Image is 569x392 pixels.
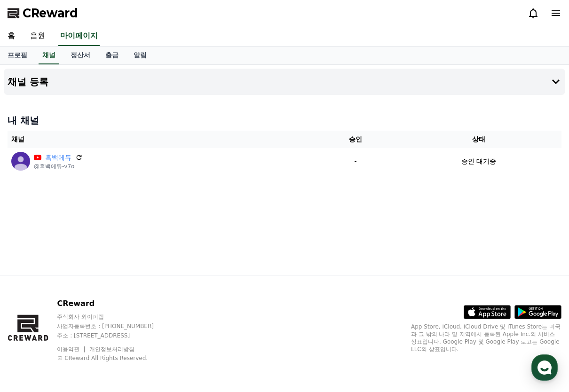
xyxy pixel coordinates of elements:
[45,153,71,163] a: 흑백에듀
[57,313,172,321] p: 주식회사 와이피랩
[57,298,172,309] p: CReward
[315,131,395,148] th: 승인
[57,354,172,362] p: © CReward All Rights Reserved.
[8,77,48,87] h4: 채널 등록
[8,131,315,148] th: 채널
[11,152,30,171] img: 흑백에듀
[58,26,100,46] a: 마이페이지
[34,163,83,170] p: @흑백에듀-v7o
[461,157,496,166] p: 승인 대기중
[4,69,565,95] button: 채널 등록
[57,322,172,330] p: 사업자등록번호 : [PHONE_NUMBER]
[57,332,172,339] p: 주소 : [STREET_ADDRESS]
[126,47,154,64] a: 알림
[57,346,87,353] a: 이용약관
[63,47,98,64] a: 정산서
[23,6,78,21] span: CReward
[319,157,392,166] p: -
[98,47,126,64] a: 출금
[23,26,53,46] a: 음원
[89,346,134,353] a: 개인정보처리방침
[8,6,78,21] a: CReward
[411,323,561,353] p: App Store, iCloud, iCloud Drive 및 iTunes Store는 미국과 그 밖의 나라 및 지역에서 등록된 Apple Inc.의 서비스 상표입니다. Goo...
[396,131,561,148] th: 상태
[8,114,561,127] h4: 내 채널
[39,47,59,64] a: 채널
